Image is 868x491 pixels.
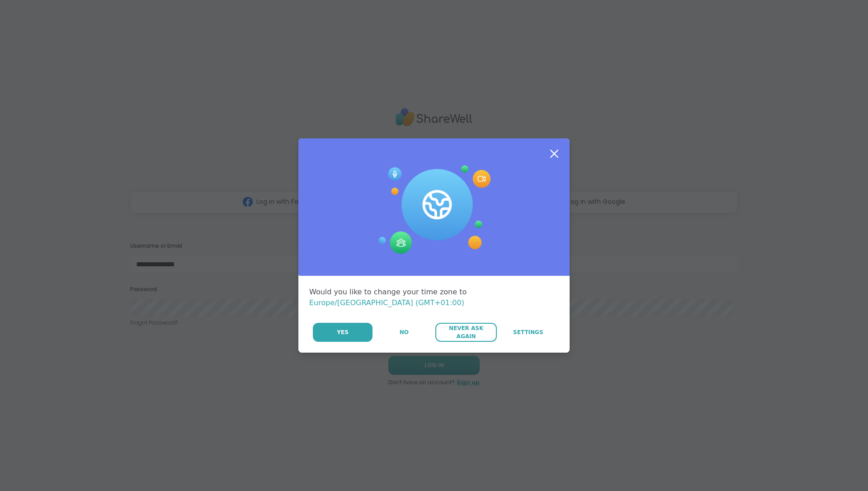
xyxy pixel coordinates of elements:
[337,328,349,336] span: Yes
[435,323,496,342] button: Never Ask Again
[309,298,464,307] span: Europe/[GEOGRAPHIC_DATA] (GMT+01:00)
[440,324,492,340] span: Never Ask Again
[373,323,434,342] button: No
[498,323,559,342] a: Settings
[400,328,409,336] span: No
[313,323,373,342] button: Yes
[377,165,491,254] img: Session Experience
[513,328,543,336] span: Settings
[309,287,559,308] div: Would you like to change your time zone to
